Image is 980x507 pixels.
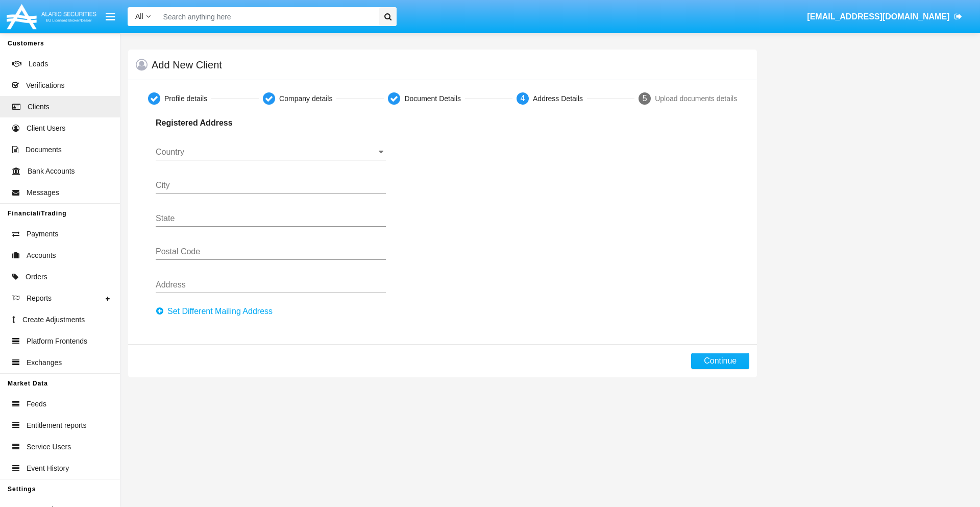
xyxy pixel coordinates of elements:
[29,59,48,69] span: Leads
[156,303,279,320] button: Set Different Mailing Address
[26,144,62,155] span: Documents
[533,93,583,104] div: Address Details
[27,399,46,409] span: Feeds
[135,12,143,20] span: All
[28,102,50,112] span: Clients
[807,12,949,21] span: [EMAIL_ADDRESS][DOMAIN_NAME]
[5,2,98,32] img: Logo image
[802,3,967,31] a: [EMAIL_ADDRESS][DOMAIN_NAME]
[26,272,47,282] span: Orders
[152,61,222,69] h5: Add New Client
[27,336,87,347] span: Platform Frontends
[27,123,65,134] span: Client Users
[27,442,71,452] span: Service Users
[27,229,58,239] span: Payments
[27,463,69,474] span: Event History
[691,353,749,369] button: Continue
[521,94,525,103] span: 4
[26,80,64,91] span: Verifications
[27,357,62,368] span: Exchanges
[27,293,52,304] span: Reports
[279,93,332,104] div: Company details
[404,93,461,104] div: Document Details
[128,11,158,22] a: All
[27,420,87,431] span: Entitlement reports
[156,117,284,129] p: Registered Address
[643,94,647,103] span: 5
[27,250,56,261] span: Accounts
[158,7,376,26] input: Search
[22,315,85,325] span: Create Adjustments
[27,187,59,198] span: Messages
[655,93,737,104] div: Upload documents details
[164,93,207,104] div: Profile details
[28,166,75,177] span: Bank Accounts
